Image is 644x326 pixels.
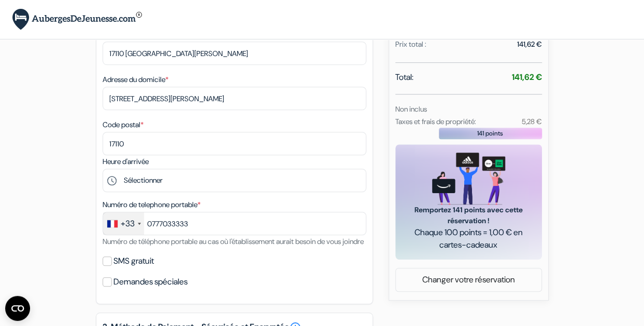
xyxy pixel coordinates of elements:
span: Total: [395,71,413,84]
input: 6 12 34 56 78 [103,212,366,235]
span: Remportez 141 points avec cette réservation ! [408,205,529,226]
div: +33 [121,218,135,230]
label: Numéro de telephone portable [103,199,201,210]
label: SMS gratuit [113,254,154,268]
a: Changer votre réservation [396,270,541,290]
div: France: +33 [103,212,144,235]
div: 141,62 € [517,39,542,50]
small: Taxes et frais de propriété: [395,117,476,126]
strong: 141,62 € [512,72,542,83]
small: Non inclus [395,104,427,114]
img: AubergesDeJeunesse.com [12,9,142,30]
small: 5,28 € [521,117,541,126]
img: gift_card_hero_new.png [432,153,505,205]
label: Adresse du domicile [103,74,168,85]
label: Code postal [103,119,144,130]
span: 141 points [477,129,503,138]
button: Ouvrir le widget CMP [5,296,30,321]
small: Numéro de téléphone portable au cas où l'établissement aurait besoin de vous joindre [103,237,364,246]
div: Prix total : [395,39,426,50]
span: Chaque 100 points = 1,00 € en cartes-cadeaux [408,226,529,251]
label: Heure d'arrivée [103,156,149,167]
label: Demandes spéciales [113,275,188,289]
